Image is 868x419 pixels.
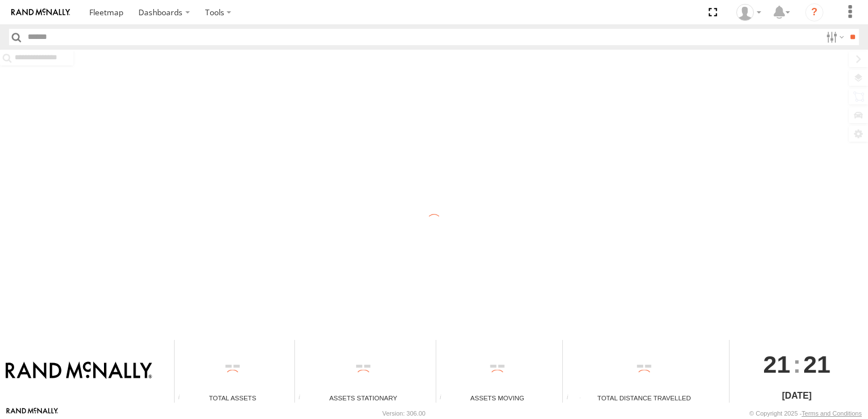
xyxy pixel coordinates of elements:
div: [DATE] [730,389,863,403]
div: Valeo Dash [732,4,765,21]
img: Rand McNally [6,361,152,381]
span: 21 [763,340,791,389]
div: Total number of Enabled Assets [175,394,192,403]
div: Version: 306.00 [383,410,426,417]
div: Assets Stationary [295,393,431,403]
span: 21 [804,340,831,389]
div: Total number of assets current stationary. [295,394,312,403]
div: Total Assets [175,393,290,403]
div: © Copyright 2025 - [749,410,862,417]
label: Search Filter Options [822,29,846,45]
div: Total Distance Travelled [563,393,725,403]
div: Assets Moving [436,393,559,403]
div: Total distance travelled by all assets within specified date range and applied filters [563,394,580,403]
i: ? [805,3,823,21]
a: Visit our Website [6,408,58,419]
div: : [730,340,863,389]
img: rand-logo.svg [11,8,70,16]
div: Total number of assets current in transit. [436,394,453,403]
a: Terms and Conditions [802,410,862,417]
